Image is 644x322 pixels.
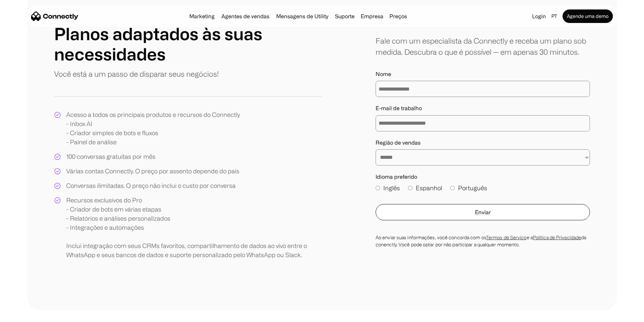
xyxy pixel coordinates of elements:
[66,152,156,161] div: 100 conversas gratuitas por mês
[408,183,442,193] label: Espanhol
[450,183,487,193] label: Português
[408,186,412,190] input: Espanhol
[332,14,357,19] a: Suporte
[376,174,590,180] label: Idioma preferido
[376,105,590,112] label: E-mail de trabalho
[66,167,239,176] div: Várias contas Connectly. O preço por assento depende do país
[66,110,240,147] div: Acesso a todos os principais produtos e recursos do Connectly - Inbox AI - Criador simples de bot...
[66,196,322,259] div: Recursos exclusivos do Pro - Criador de bots em várias etapas - Relatórios e análises personaliza...
[529,11,549,21] a: Login
[7,309,41,320] aside: Language selected: Português (Brasil)
[66,181,236,190] div: Conversas ilimitadas. O preço não inclui o custo por conversa
[563,9,613,23] a: Agende uma demo
[376,183,400,193] label: Inglês
[219,14,272,19] a: Agentes de vendas
[273,14,331,19] a: Mensagens de Utility
[14,310,41,320] ul: Language list
[533,235,581,240] a: Política de Privacidade
[486,235,527,240] a: Termos de Serviço
[376,186,380,190] input: Inglês
[54,68,219,79] p: Você está a um passo de disparar seus negócios!
[187,14,217,19] a: Marketing
[54,24,322,64] h1: Planos adaptados às suas necessidades
[387,14,410,19] a: Preços
[376,71,590,77] label: Nome
[376,234,590,248] div: Ao enviar suas informações, você concorda com os e a da conenctly. Você pode optar por não partic...
[31,11,78,21] a: home
[376,35,590,57] div: Fale com um especialista da Connectly e receba um plano sob medida. Descubra o que é possível — e...
[359,11,385,21] div: Empresa
[551,11,557,21] div: pt
[376,204,590,220] button: Enviar
[361,11,383,21] div: Empresa
[549,11,561,21] div: pt
[376,140,590,146] label: Região de vendas
[450,186,455,190] input: Português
